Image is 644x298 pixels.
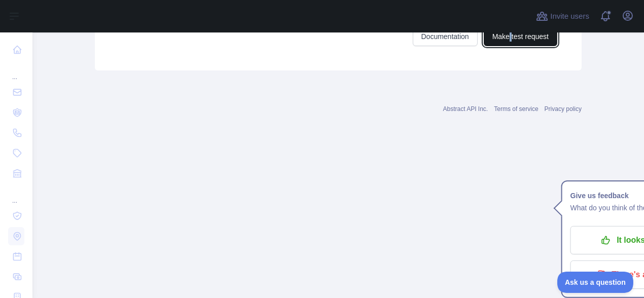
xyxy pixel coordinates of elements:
[484,27,557,46] button: Make test request
[443,105,488,113] a: Abstract API Inc.
[534,8,591,24] button: Invite users
[8,184,24,205] div: ...
[8,61,24,81] div: ...
[413,27,478,46] a: Documentation
[494,105,538,113] a: Terms of service
[545,105,582,113] a: Privacy policy
[557,272,634,293] iframe: Toggle Customer Support
[550,11,589,22] span: Invite users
